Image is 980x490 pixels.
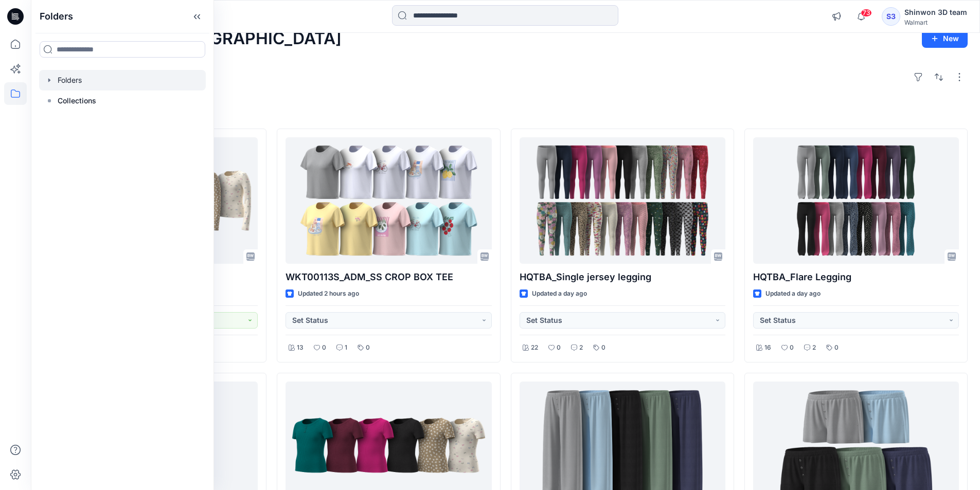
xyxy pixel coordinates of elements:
p: 16 [764,342,771,353]
button: New [922,29,968,48]
div: S3 [882,7,900,26]
p: 22 [531,342,538,353]
a: HQTBA_Flare Legging [753,137,959,264]
p: 2 [812,342,816,353]
p: Updated a day ago [532,288,587,299]
p: HQTBA_Flare Legging [753,270,959,284]
p: WKT00113S_ADM_SS CROP BOX TEE [286,270,491,284]
span: 73 [861,9,872,17]
p: HQTBA_Single jersey legging [520,270,725,284]
h4: Styles [43,106,968,118]
p: 13 [297,342,304,353]
div: Shinwon 3D team [904,6,967,19]
p: 0 [366,342,370,353]
p: 0 [790,342,794,353]
p: 1 [345,342,347,353]
p: 0 [557,342,561,353]
p: 0 [834,342,839,353]
p: 2 [579,342,583,353]
a: HQTBA_Single jersey legging [520,137,725,264]
p: Collections [58,95,96,107]
p: Updated 2 hours ago [298,288,359,299]
p: 0 [601,342,605,353]
a: WKT00113S_ADM_SS CROP BOX TEE [286,137,491,264]
div: Walmart [904,19,967,26]
p: Updated a day ago [765,288,821,299]
p: 0 [322,342,326,353]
